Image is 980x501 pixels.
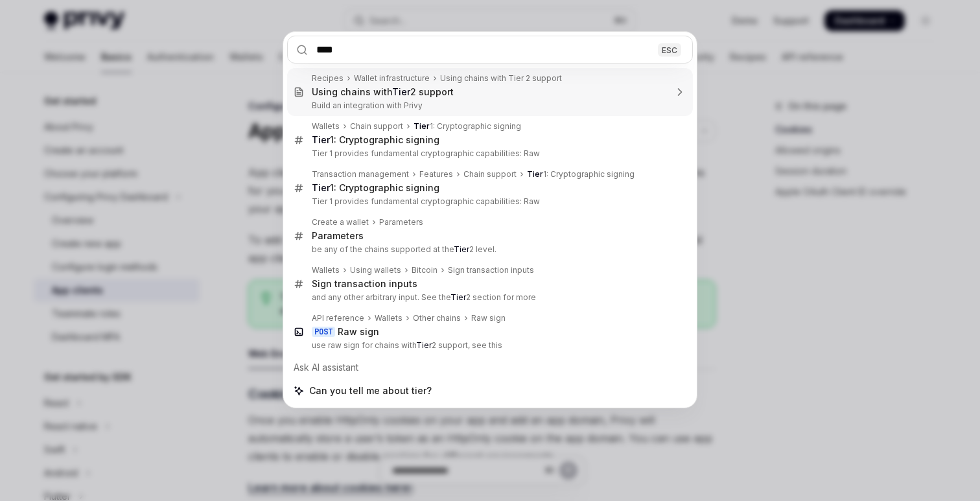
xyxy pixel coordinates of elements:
div: Parameters [379,217,423,227]
p: use raw sign for chains with 2 support, see this [312,340,666,351]
div: Raw sign [338,326,379,338]
div: ESC [658,43,681,56]
div: Other chains [413,313,461,323]
div: Transaction management [312,169,409,180]
b: Tier [527,169,543,179]
div: Sign transaction inputs [312,278,417,290]
div: Sign transaction inputs [448,265,534,275]
b: Tier [416,340,432,350]
div: Ask AI assistant [287,356,693,379]
div: Chain support [463,169,517,180]
span: Can you tell me about tier? [309,384,432,397]
div: Wallets [312,121,340,132]
div: Wallets [375,313,402,323]
div: API reference [312,313,364,323]
div: Using wallets [350,265,401,275]
div: Chain support [350,121,403,132]
div: Using chains with 2 support [312,86,454,98]
p: Build an integration with Privy [312,100,666,111]
b: Tier [414,121,430,131]
b: Tier [450,292,466,302]
div: 1: Cryptographic signing [527,169,635,180]
div: 1: Cryptographic signing [414,121,521,132]
b: Tier [454,244,469,254]
div: 1: Cryptographic signing [312,134,439,146]
div: POST [312,327,335,337]
div: Raw sign [471,313,506,323]
b: Tier [312,134,330,145]
div: Wallets [312,265,340,275]
div: Bitcoin [412,265,437,275]
div: Using chains with Tier 2 support [440,73,562,84]
b: Tier [392,86,410,97]
p: Tier 1 provides fundamental cryptographic capabilities: Raw [312,196,666,207]
div: Parameters [312,230,364,242]
p: be any of the chains supported at the 2 level. [312,244,666,255]
div: Create a wallet [312,217,369,227]
div: 1: Cryptographic signing [312,182,439,194]
p: Tier 1 provides fundamental cryptographic capabilities: Raw [312,148,666,159]
div: Features [419,169,453,180]
b: Tier [312,182,330,193]
p: and any other arbitrary input. See the 2 section for more [312,292,666,303]
div: Wallet infrastructure [354,73,430,84]
div: Recipes [312,73,344,84]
